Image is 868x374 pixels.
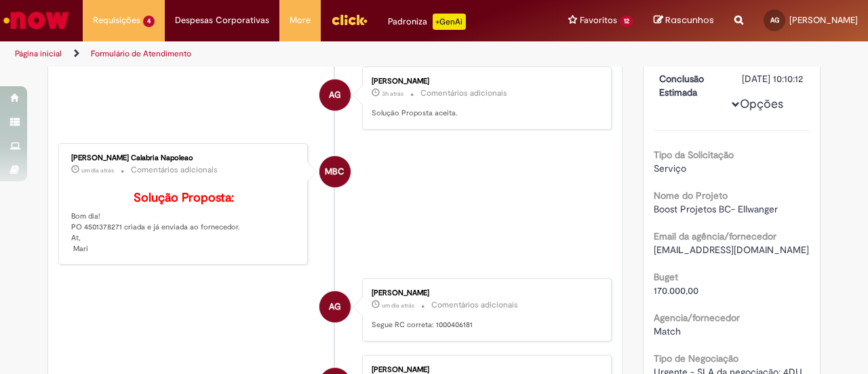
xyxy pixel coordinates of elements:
[290,14,311,27] span: More
[331,10,368,30] img: click_logo_yellow_360x200.png
[654,230,776,242] b: Email da agência/fornecedor
[654,244,809,256] span: [EMAIL_ADDRESS][DOMAIN_NAME]
[10,41,568,67] ul: Trilhas de página
[382,301,414,310] span: um dia atrás
[131,164,218,176] small: Comentários adicionais
[134,190,234,206] b: Solução Proposta:
[325,155,344,188] span: MBC
[372,320,597,331] p: Segue RC correta: 1000406181
[654,284,698,297] span: 170.000,00
[71,154,297,162] div: [PERSON_NAME] Calabria Napoleao
[372,366,597,374] div: [PERSON_NAME]
[81,166,114,174] time: 27/08/2025 10:43:03
[319,291,351,322] div: Aurelio Henrique Rodrigues Gomes
[431,299,518,311] small: Comentários adicionais
[372,289,597,297] div: [PERSON_NAME]
[654,312,740,324] b: Agencia/fornecedor
[15,48,62,59] a: Página inicial
[654,14,714,27] a: Rascunhos
[420,88,507,99] small: Comentários adicionais
[91,48,191,59] a: Formulário de Atendimento
[71,191,297,255] p: Bom dia! PO 4501378271 criada e já enviada ao fornecedor. At, Mari
[789,14,858,26] span: [PERSON_NAME]
[654,325,681,337] span: Match
[654,149,734,161] b: Tipo da Solicitação
[654,162,686,174] span: Serviço
[372,77,597,86] div: [PERSON_NAME]
[329,291,341,323] span: AG
[175,14,269,27] span: Despesas Corporativas
[329,79,341,111] span: AG
[81,166,114,174] span: um dia atrás
[372,108,597,119] p: Solução Proposta aceita.
[382,90,403,98] span: 3h atrás
[654,271,678,283] b: Buget
[649,72,732,99] dt: Conclusão Estimada
[742,72,805,86] div: [DATE] 10:10:12
[1,7,71,34] img: ServiceNow
[143,16,155,27] span: 4
[620,16,633,27] span: 12
[654,189,728,202] b: Nome do Projeto
[580,14,617,27] span: Favoritos
[388,14,466,30] div: Padroniza
[433,14,466,30] p: +GenAi
[654,352,738,364] b: Tipo de Negociação
[665,14,714,26] span: Rascunhos
[319,156,351,187] div: Mariana Bracher Calabria Napoleao
[319,79,351,111] div: Aurelio Henrique Rodrigues Gomes
[654,203,778,215] span: Boost Projetos BC- Ellwanger
[382,90,403,98] time: 28/08/2025 15:28:11
[770,16,779,24] span: AG
[93,14,140,27] span: Requisições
